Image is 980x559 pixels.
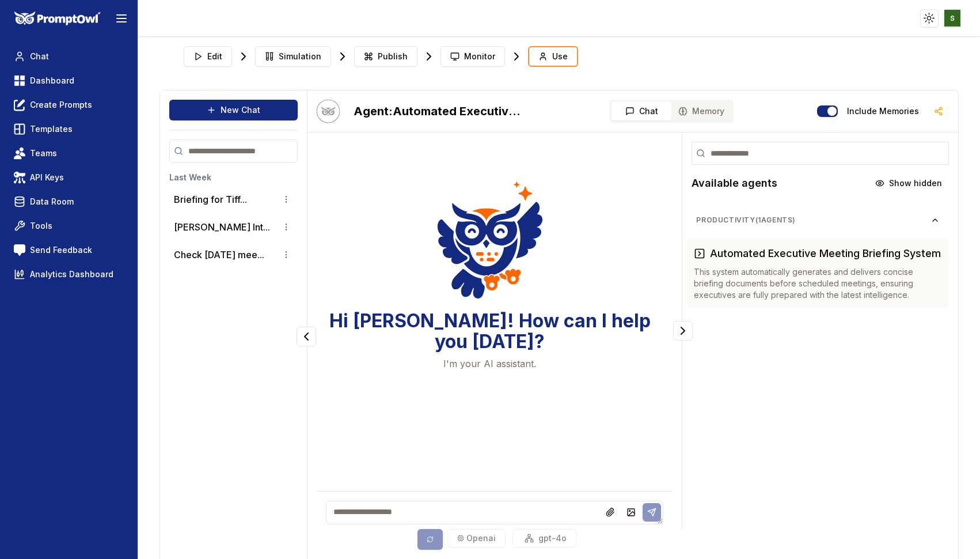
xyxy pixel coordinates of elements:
span: Use [552,51,568,62]
span: Teams [30,148,57,159]
button: Monitor [440,46,505,67]
button: Conversation options [279,192,293,206]
h2: Available agents [692,175,777,191]
button: Conversation options [279,248,293,262]
img: PromptOwl [14,12,101,26]
button: Publish [354,46,417,67]
h3: Automated Executive Meeting Briefing System [710,245,941,262]
span: Create Prompts [30,99,92,111]
a: Analytics Dashboard [9,264,128,285]
span: Show hidden [889,177,942,189]
h3: Last Week [169,172,298,183]
span: Publish [378,51,408,62]
a: API Keys [9,167,128,188]
span: Edit [207,51,222,62]
img: Bot [317,100,340,123]
button: New Chat [169,100,298,120]
span: Chat [30,51,49,62]
button: Talk with Hootie [317,100,340,123]
label: Include memories in the messages below [847,107,919,115]
button: Simulation [255,46,331,67]
span: Simulation [279,51,321,62]
a: Create Prompts [9,95,128,115]
button: Check [DATE] mee... [174,248,264,262]
button: Show hidden [868,174,949,192]
span: Tools [30,220,52,232]
img: Welcome Owl [437,179,543,301]
p: This system automatically generates and delivers concise briefing documents before scheduled meet... [694,266,942,301]
span: Templates [30,123,73,135]
h2: Automated Executive Meeting Briefing System [354,103,526,119]
button: Use [528,46,578,67]
button: Include memories in the messages below [817,105,838,117]
img: ACg8ocKzQA5sZIhSfHl4qZiZGWNIJ57aHua1iTAA8qHBENU3D3RYog=s96-c [944,10,961,27]
button: Conversation options [279,220,293,234]
button: Briefing for Tiff... [174,192,247,206]
a: Chat [9,46,128,67]
span: Memory [692,105,724,117]
span: Send Feedback [30,244,92,256]
button: Productivity(1agents) [687,211,949,229]
a: Teams [9,143,128,164]
a: Tools [9,216,128,236]
a: Send Feedback [9,240,128,260]
span: Analytics Dashboard [30,269,113,280]
p: I'm your AI assistant. [443,357,536,371]
span: Data Room [30,196,74,207]
button: Edit [184,46,232,67]
img: feedback [14,244,25,256]
a: Data Room [9,191,128,212]
span: API Keys [30,172,64,183]
button: [PERSON_NAME] Int... [174,220,270,234]
span: Chat [639,105,658,117]
a: Templates [9,119,128,139]
span: Dashboard [30,75,74,86]
span: Monitor [464,51,495,62]
a: Dashboard [9,70,128,91]
span: Productivity ( 1 agents) [696,216,930,225]
h3: Hi [PERSON_NAME]! How can I help you [DATE]? [317,311,664,352]
button: Collapse panel [673,321,693,341]
button: Collapse panel [297,327,316,346]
